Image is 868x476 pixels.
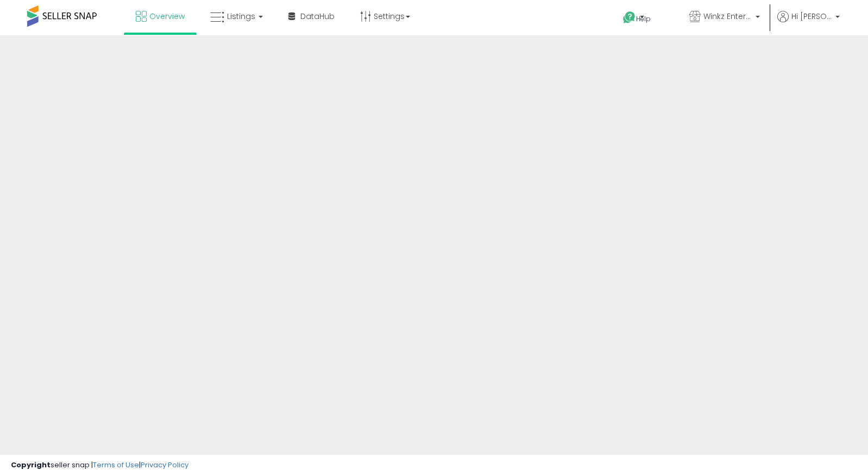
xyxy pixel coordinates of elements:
strong: Copyright [11,460,51,470]
span: Winkz Enterprises [703,11,752,22]
span: Listings [227,11,255,22]
a: Terms of Use [93,460,139,470]
a: Help [614,3,672,35]
a: Privacy Policy [141,460,188,470]
span: DataHub [300,11,335,22]
span: Overview [149,11,185,22]
span: Help [636,14,651,23]
i: Get Help [622,11,636,24]
span: Hi [PERSON_NAME] [791,11,832,22]
div: seller snap | | [11,460,188,471]
a: Hi [PERSON_NAME] [777,11,840,35]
